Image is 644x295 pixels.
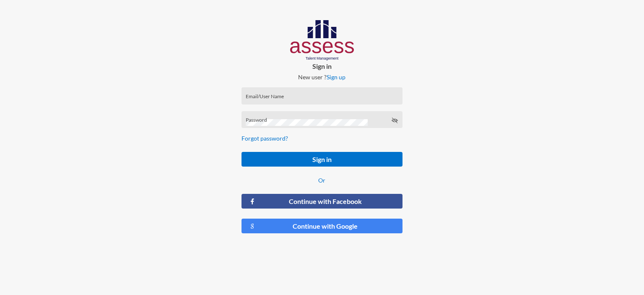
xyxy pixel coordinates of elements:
[241,152,402,167] button: Sign in
[241,194,402,209] button: Continue with Facebook
[327,73,345,81] a: Sign up
[235,73,409,81] p: New user ?
[241,135,288,142] a: Forgot password?
[241,177,402,184] p: Or
[290,20,354,60] img: AssessLogoo.svg
[235,62,409,70] p: Sign in
[241,219,402,233] button: Continue with Google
